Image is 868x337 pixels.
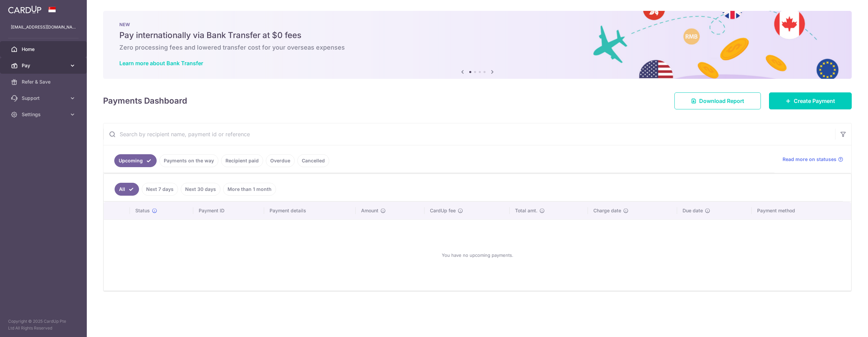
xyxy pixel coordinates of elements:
[769,92,852,109] a: Create Payment
[114,154,157,167] a: Upcoming
[181,183,220,196] a: Next 30 days
[119,60,203,67] a: Learn more about Bank Transfer
[361,207,378,214] span: Amount
[135,207,150,214] span: Status
[221,154,263,167] a: Recipient paid
[103,123,835,145] input: Search by recipient name, payment id or reference
[783,156,843,163] a: Read more on statuses
[119,22,835,27] p: NEW
[22,111,66,118] span: Settings
[193,202,264,219] th: Payment ID
[22,95,66,102] span: Support
[115,183,139,196] a: All
[515,207,537,214] span: Total amt.
[683,207,703,214] span: Due date
[142,183,178,196] a: Next 7 days
[11,24,76,31] p: [EMAIL_ADDRESS][DOMAIN_NAME]
[794,97,835,105] span: Create Payment
[22,78,66,85] span: Refer & Save
[159,154,218,167] a: Payments on the way
[752,202,851,219] th: Payment method
[8,5,41,14] img: CardUp
[593,207,621,214] span: Charge date
[430,207,456,214] span: CardUp fee
[103,11,852,79] img: Bank transfer banner
[119,30,835,41] h5: Pay internationally via Bank Transfer at $0 fees
[674,92,761,109] a: Download Report
[297,154,329,167] a: Cancelled
[103,95,187,107] h4: Payments Dashboard
[783,156,836,163] span: Read more on statuses
[112,225,843,285] div: You have no upcoming payments.
[22,46,66,53] span: Home
[699,97,744,105] span: Download Report
[223,183,276,196] a: More than 1 month
[22,62,66,69] span: Pay
[119,43,835,52] h6: Zero processing fees and lowered transfer cost for your overseas expenses
[264,202,356,219] th: Payment details
[266,154,295,167] a: Overdue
